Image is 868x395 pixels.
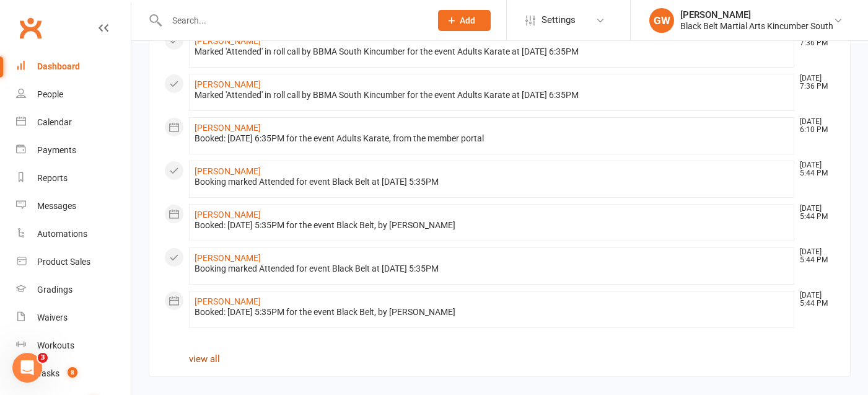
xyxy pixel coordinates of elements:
[16,332,131,360] a: Workouts
[37,229,87,239] div: Automations
[16,136,131,164] a: Payments
[195,307,789,317] div: Booked: [DATE] 5:35PM for the event Black Belt, by [PERSON_NAME]
[16,276,131,304] a: Gradings
[460,16,475,25] span: Add
[16,81,131,109] a: People
[195,264,789,274] div: Booking marked Attended for event Black Belt at [DATE] 5:35PM
[794,291,835,308] time: [DATE] 5:44 PM
[37,340,74,350] div: Workouts
[195,133,789,144] div: Booked: [DATE] 6:35PM for the event Adults Karate, from the member portal
[680,9,833,20] div: [PERSON_NAME]
[16,192,131,220] a: Messages
[38,353,48,363] span: 3
[16,53,131,81] a: Dashboard
[195,36,261,46] a: [PERSON_NAME]
[438,10,491,31] button: Add
[195,47,789,57] div: Marked 'Attended' in roll call by BBMA South Kincumber for the event Adults Karate at [DATE] 6:35PM
[37,89,63,99] div: People
[68,367,77,378] span: 8
[794,74,835,91] time: [DATE] 7:36 PM
[195,90,789,100] div: Marked 'Attended' in roll call by BBMA South Kincumber for the event Adults Karate at [DATE] 6:35PM
[16,360,131,388] a: Tasks 8
[37,368,59,378] div: Tasks
[195,296,261,306] a: [PERSON_NAME]
[163,12,422,29] input: Search...
[794,205,835,221] time: [DATE] 5:44 PM
[37,173,68,183] div: Reports
[37,201,76,211] div: Messages
[16,220,131,248] a: Automations
[794,118,835,134] time: [DATE] 6:10 PM
[195,220,789,231] div: Booked: [DATE] 5:35PM for the event Black Belt, by [PERSON_NAME]
[195,210,261,220] a: [PERSON_NAME]
[16,248,131,276] a: Product Sales
[37,313,68,322] div: Waivers
[37,145,76,155] div: Payments
[16,304,131,332] a: Waivers
[195,166,261,176] a: [PERSON_NAME]
[649,8,674,33] div: GW
[794,161,835,177] time: [DATE] 5:44 PM
[195,253,261,263] a: [PERSON_NAME]
[794,248,835,264] time: [DATE] 5:44 PM
[16,109,131,136] a: Calendar
[12,353,42,383] iframe: Intercom live chat
[37,117,72,127] div: Calendar
[16,164,131,192] a: Reports
[195,79,261,89] a: [PERSON_NAME]
[541,6,576,34] span: Settings
[37,61,80,71] div: Dashboard
[195,177,789,187] div: Booking marked Attended for event Black Belt at [DATE] 5:35PM
[37,285,72,295] div: Gradings
[680,20,833,32] div: Black Belt Martial Arts Kincumber South
[195,123,261,133] a: [PERSON_NAME]
[37,257,90,267] div: Product Sales
[189,353,220,365] a: view all
[15,12,46,43] a: Clubworx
